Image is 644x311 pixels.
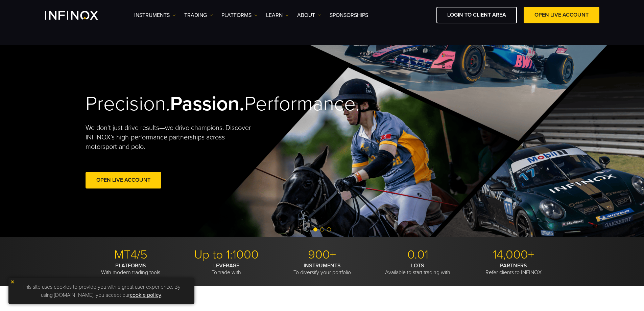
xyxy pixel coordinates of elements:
p: This site uses cookies to provide you with a great user experience. By using [DOMAIN_NAME], you a... [12,281,191,301]
a: TRADING [184,11,213,19]
a: Open Live Account [86,172,161,188]
p: 0.01 [373,247,463,262]
a: PLATFORMS [221,11,258,19]
a: INFINOX Logo [45,11,114,20]
a: Instruments [134,11,176,19]
a: SPONSORSHIPS [330,11,368,19]
span: Go to slide 1 [313,227,317,231]
p: MT4/5 [86,247,176,262]
strong: PLATFORMS [115,262,146,269]
p: Up to 1:1000 [181,247,272,262]
a: Learn [266,11,289,19]
a: ABOUT [297,11,321,19]
p: To trade with [181,262,272,276]
p: Available to start trading with [373,262,463,276]
strong: Passion. [170,92,244,116]
p: 14,000+ [468,247,559,262]
a: LOGIN TO CLIENT AREA [436,7,517,23]
span: Go to slide 3 [327,227,331,231]
a: cookie policy [130,292,161,298]
a: OPEN LIVE ACCOUNT [524,7,599,23]
p: To diversify your portfolio [277,262,367,276]
p: 900+ [277,247,367,262]
strong: LOTS [411,262,424,269]
img: yellow close icon [10,280,15,284]
strong: INSTRUMENTS [304,262,341,269]
strong: PARTNERS [500,262,527,269]
p: We don't just drive results—we drive champions. Discover INFINOX’s high-performance partnerships ... [86,123,256,152]
span: Go to slide 2 [320,227,324,231]
h2: Precision. Performance. [86,92,299,116]
p: Refer clients to INFINOX [468,262,559,276]
strong: LEVERAGE [213,262,239,269]
p: With modern trading tools [86,262,176,276]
